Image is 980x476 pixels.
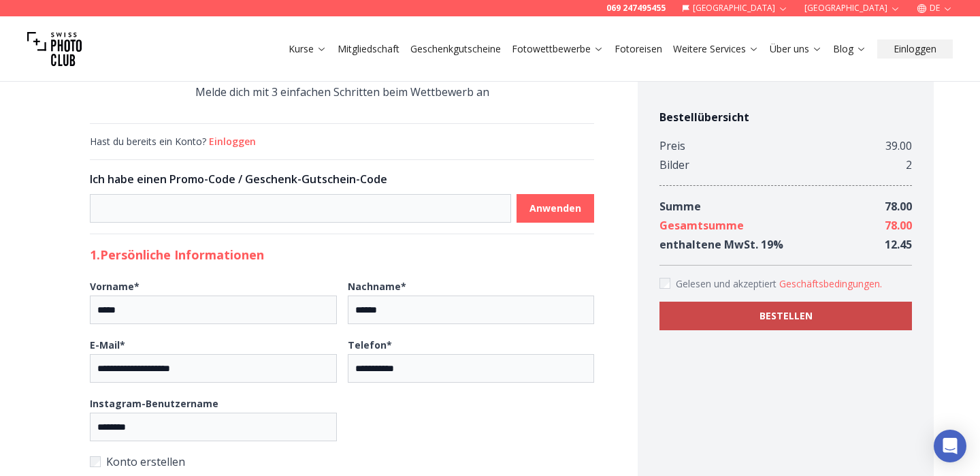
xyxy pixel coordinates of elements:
[90,245,595,264] h2: 1. Persönliche Informationen
[885,199,912,214] span: 78.00
[659,155,689,174] div: Bilder
[659,235,783,254] div: enthaltene MwSt. 19 %
[659,197,701,216] div: Summe
[659,216,744,235] div: Gesamtsumme
[90,456,101,467] input: Konto erstellen
[517,194,594,223] button: Anwenden
[659,109,912,125] h4: Bestellübersicht
[609,39,668,59] button: Fotoreisen
[759,309,813,323] b: BESTELLEN
[348,296,595,324] input: Nachname*
[659,136,685,155] div: Preis
[606,3,666,14] a: 069 247495455
[828,39,872,59] button: Blog
[283,39,332,59] button: Kurse
[673,42,759,56] a: Weitere Services
[90,354,337,383] input: E-Mail*
[90,280,140,293] b: Vorname *
[906,155,912,174] div: 2
[668,39,764,59] button: Weitere Services
[90,296,337,324] input: Vorname*
[885,218,912,233] span: 78.00
[27,22,82,76] img: Swiss photo club
[405,39,506,59] button: Geschenkgutscheine
[615,42,662,56] a: Fotoreisen
[90,171,595,187] h3: Ich habe einen Promo-Code / Geschenk-Gutschein-Code
[659,302,912,330] button: BESTELLEN
[885,136,912,155] div: 39.00
[659,278,670,289] input: Accept terms
[410,42,501,56] a: Geschenkgutscheine
[506,39,609,59] button: Fotowettbewerbe
[209,135,256,148] button: Einloggen
[934,430,966,462] div: Open Intercom Messenger
[770,42,822,56] a: Über uns
[90,135,595,148] div: Hast du bereits ein Konto?
[338,42,399,56] a: Mitgliedschaft
[885,237,912,252] span: 12.45
[529,202,581,215] b: Anwenden
[90,338,125,351] b: E-Mail *
[90,413,337,441] input: Instagram-Benutzername
[676,277,779,290] span: Gelesen und akzeptiert
[332,39,405,59] button: Mitgliedschaft
[833,42,866,56] a: Blog
[90,397,218,410] b: Instagram-Benutzername
[348,338,392,351] b: Telefon *
[764,39,828,59] button: Über uns
[512,42,604,56] a: Fotowettbewerbe
[289,42,327,56] a: Kurse
[348,280,406,293] b: Nachname *
[877,39,953,59] button: Einloggen
[90,452,595,471] label: Konto erstellen
[779,277,882,291] button: Accept termsGelesen und akzeptiert
[348,354,595,383] input: Telefon*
